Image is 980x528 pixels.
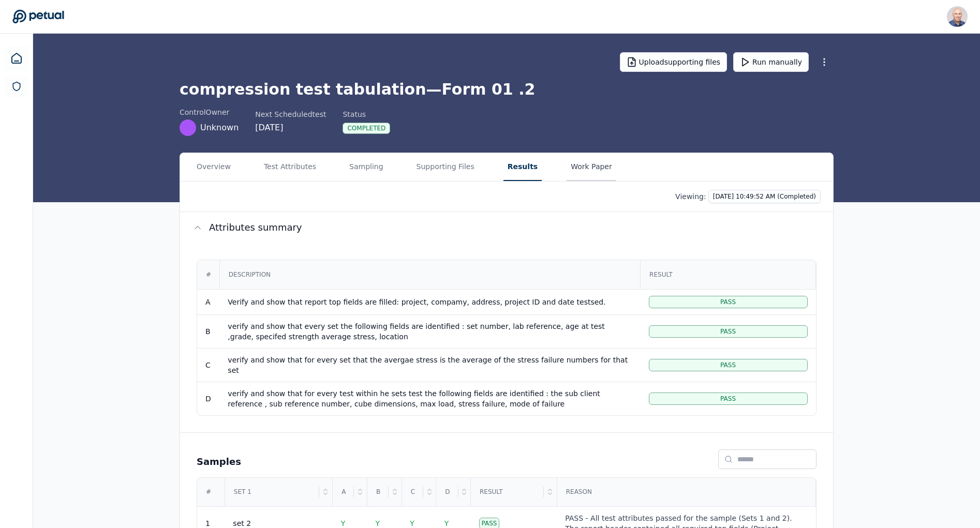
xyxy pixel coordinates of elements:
[720,298,736,306] span: Pass
[228,355,632,375] div: verify and show that for every set that the avergae stress is the average of the stress failure n...
[815,53,834,71] button: More Options
[733,52,809,72] button: Run manually
[558,478,815,506] div: Reason
[947,6,968,27] img: Harel K
[503,153,542,181] button: Results
[228,297,632,307] div: Verify and show that report top fields are filled: project, compamy, address, project ID and date...
[180,80,834,99] h1: compression test tabulation — Form 01 .2
[720,361,736,369] span: Pass
[197,289,219,314] td: A
[228,388,632,409] div: verify and show that for every test within he sets test the following fields are identified : the...
[197,348,219,382] td: C
[197,314,219,348] td: B
[343,109,390,119] div: Status
[5,75,28,98] a: SOC 1 Reports
[412,153,479,181] button: Supporting Files
[228,321,632,342] div: verify and show that every set the following fields are identified : set number, lab reference, a...
[198,478,224,506] div: #
[226,478,319,506] div: set 1
[192,153,235,181] button: Overview
[375,519,380,527] span: Y
[410,519,414,527] span: Y
[180,212,833,243] button: Attributes summary
[620,52,727,72] button: Uploadsupporting files
[708,190,821,203] button: [DATE] 10:49:52 AM (Completed)
[720,395,736,403] span: Pass
[437,478,458,506] div: D
[720,327,736,336] span: Pass
[675,191,706,202] p: Viewing:
[341,519,346,527] span: Y
[368,478,389,506] div: B
[200,122,239,134] span: Unknown
[567,153,616,181] button: Work Paper
[260,153,320,181] button: Test Attributes
[255,122,326,134] div: [DATE]
[641,261,815,289] div: Result
[220,261,640,289] div: Description
[180,107,239,117] div: control Owner
[333,478,354,506] div: A
[198,261,219,289] div: #
[403,478,423,506] div: C
[343,123,390,134] div: Completed
[4,46,29,71] a: Dashboard
[255,109,326,119] div: Next Scheduled test
[345,153,388,181] button: Sampling
[209,220,302,235] span: Attributes summary
[197,382,219,415] td: D
[197,455,241,469] h2: Samples
[471,478,544,506] div: Result
[444,519,449,527] span: Y
[12,9,64,24] a: Go to Dashboard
